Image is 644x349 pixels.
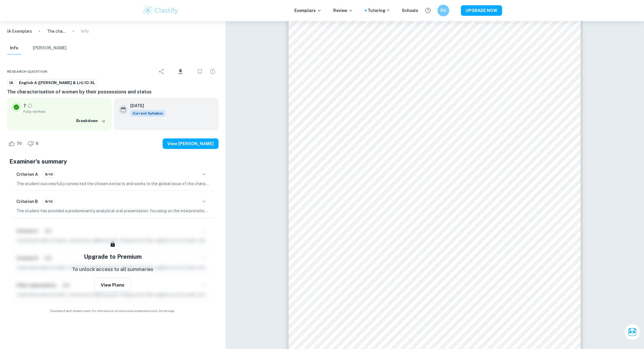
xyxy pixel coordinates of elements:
[26,139,41,148] div: Dislike
[7,88,218,96] h6: The characterisation of women by their possessions and status
[16,171,38,178] h6: Criterion A
[624,324,640,340] button: Ask Clai
[72,266,153,273] p: To unlock access to all summaries
[16,198,38,205] h6: Criterion B
[43,199,55,204] span: 9/10
[440,7,447,14] h6: RA
[163,138,218,149] button: View [PERSON_NAME]
[7,80,15,86] span: IA
[94,278,131,292] button: View Plans
[13,141,25,147] span: 70
[7,69,47,74] span: Research question
[156,66,167,77] div: Share
[130,103,161,109] h6: [DATE]
[438,5,449,16] button: RA
[194,66,206,77] div: Bookmark
[7,28,32,34] a: IA Exemplars
[16,208,209,214] p: The student has provided a predominantly analytical oral presentation, focusing on the interpreta...
[294,7,322,14] p: Exemplars
[207,66,218,77] div: Report issue
[16,180,209,187] p: The student successfully connected the chosen extracts and works to the global issue of the chara...
[130,110,165,117] div: This exemplar is based on the current syllabus. Feel free to refer to it for inspiration/ideas wh...
[461,5,502,16] button: UPGRADE NOW
[43,172,55,177] span: 8/10
[130,110,165,117] span: Current Syllabus
[23,109,107,114] span: Fully verified
[81,28,89,34] p: Info
[142,5,179,16] img: Clastify logo
[402,7,418,14] a: Schools
[23,103,26,109] p: 7
[7,42,21,55] button: Info
[32,141,41,147] span: 9
[423,6,433,15] button: Help and Feedback
[75,117,107,125] button: Breakdown
[333,7,353,14] p: Review
[84,252,142,261] h5: Upgrade to Premium
[368,7,390,14] a: Tutoring
[27,103,32,108] a: Grade fully verified
[47,28,66,34] p: The characterisation of women by their possessions and status
[17,80,97,86] span: English A ([PERSON_NAME] & Lit) IO-SL
[7,79,15,86] a: IA
[169,64,193,79] div: Download
[9,157,216,166] h5: Examiner's summary
[33,42,67,55] button: [PERSON_NAME]
[17,79,98,86] a: English A ([PERSON_NAME] & Lit) IO-SL
[7,139,25,148] div: Like
[7,309,218,313] span: Example of past student work. For reference on structure and expectations only. Do not copy.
